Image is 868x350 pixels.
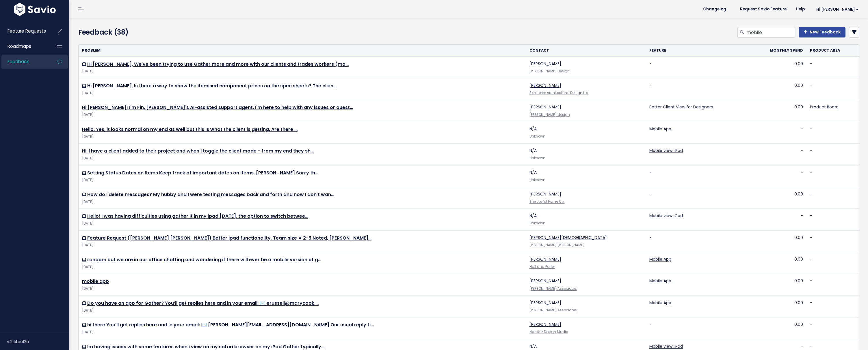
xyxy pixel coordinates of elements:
[749,187,806,208] td: 0.00
[649,256,671,262] a: Mobile App
[87,235,371,241] a: Feature Request ([PERSON_NAME] [PERSON_NAME]) Better ipad functionality. Team size = 2-5 Noted, [...
[806,230,859,252] td: -
[87,300,319,306] a: Do you have an app for Gather? You’ll get replies here and in your email: ✉️ erussell@marycook.…
[82,329,523,335] div: [DATE]
[82,126,298,133] a: Hello, Yes, it looks normal on my end as well but this is what the client is getting. Are there …
[82,177,523,183] div: [DATE]
[806,252,859,274] td: -
[646,187,749,208] td: -
[87,343,324,350] a: Im having issues with some features when i view on my safari browser on my iPad Gather typically…
[806,45,859,57] th: Product Area
[529,112,570,117] a: [PERSON_NAME] design
[649,148,683,153] a: Mobile view: iPad
[791,5,809,14] a: Help
[87,170,318,176] a: Setting Status Dates on Items Keep track of important dates on items. [PERSON_NAME] Sorry th…
[82,148,314,154] a: Hi. I have a client added to their project and when I toggle the client mode - from my end they sh…
[806,274,859,296] td: -
[526,45,646,57] th: Contact
[749,78,806,100] td: 0.00
[529,191,561,197] a: [PERSON_NAME]
[1,25,48,38] a: Feature Requests
[7,334,69,349] div: v.2114ca12a
[529,300,561,306] a: [PERSON_NAME]
[749,209,806,230] td: -
[82,264,523,270] div: [DATE]
[82,155,523,161] div: [DATE]
[82,90,523,96] div: [DATE]
[749,252,806,274] td: 0.00
[749,100,806,122] td: 0.00
[806,78,859,100] td: -
[529,264,555,269] a: Hall and Parlor
[526,209,646,230] td: N/A
[529,156,545,160] span: Unknown
[749,230,806,252] td: 0.00
[749,57,806,78] td: 0.00
[529,243,585,247] a: [PERSON_NAME] [PERSON_NAME]
[529,286,577,291] a: [PERSON_NAME] Associates
[526,165,646,187] td: N/A
[529,61,561,67] a: [PERSON_NAME]
[649,126,671,132] a: Mobile App
[806,317,859,339] td: -
[749,122,806,143] td: -
[87,256,321,263] a: random but we are in our office chatting and wondering if there will ever be a mobile version of g…
[82,104,353,111] a: Hi [PERSON_NAME]! I'm Fin, [PERSON_NAME]'s AI-assisted support agent. I'm here to help with any i...
[749,45,806,57] th: Monthly spend
[799,27,845,37] a: New Feedback
[749,296,806,317] td: 0.00
[806,187,859,208] td: -
[810,104,839,110] a: Product Board
[79,45,526,57] th: Problem
[1,40,48,53] a: Roadmaps
[529,221,545,225] span: Unknown
[735,5,791,14] a: Request Savio Feature
[82,242,523,248] div: [DATE]
[82,68,523,74] div: [DATE]
[646,165,749,187] td: -
[82,308,523,314] div: [DATE]
[529,278,561,284] a: [PERSON_NAME]
[82,134,523,140] div: [DATE]
[649,278,671,284] a: Mobile App
[806,296,859,317] td: -
[87,321,374,328] a: hi there You’ll get replies here and in your email: ✉️ [PERSON_NAME][EMAIL_ADDRESS][DOMAIN_NAME] ...
[82,221,523,227] div: [DATE]
[529,199,565,204] a: The Joyful Home Co.
[529,308,577,313] a: [PERSON_NAME] Associates
[529,82,561,88] a: [PERSON_NAME]
[649,343,683,349] a: Mobile view: iPad
[78,27,333,37] h4: Feedback (38)
[529,91,588,95] a: RK Interior Architectural Design Ltd
[646,45,749,57] th: Feature
[529,134,545,139] span: Unknown
[649,213,683,219] a: Mobile view: iPad
[82,286,523,292] div: [DATE]
[82,199,523,205] div: [DATE]
[529,235,607,240] a: [PERSON_NAME][DEMOGRAPHIC_DATA]
[749,165,806,187] td: -
[526,122,646,143] td: N/A
[816,7,859,12] span: Hi [PERSON_NAME]
[87,191,334,198] a: How do I delete messages? My hubby and I were testing messages back and forth and now I don't wan…
[749,144,806,165] td: -
[646,230,749,252] td: -
[646,78,749,100] td: -
[703,7,726,11] span: Changelog
[529,104,561,110] a: [PERSON_NAME]
[809,5,863,14] a: Hi [PERSON_NAME]
[87,61,349,67] a: Hi [PERSON_NAME], We’ve been trying to use Gather more and more with our clients and trades worke...
[646,57,749,78] td: -
[806,57,859,78] td: -
[646,317,749,339] td: -
[82,278,109,285] a: mobile app
[529,321,561,327] a: [PERSON_NAME]
[806,122,859,143] td: -
[529,330,568,334] a: Nandez Design Studio
[8,59,29,65] span: Feedback
[12,3,57,16] img: logo-white.9d6f32f41409.svg
[87,82,337,89] a: Hi [PERSON_NAME], Is there a way to show the itemised component prices on the spec sheets? The cl...
[529,256,561,262] a: [PERSON_NAME]
[806,165,859,187] td: -
[806,144,859,165] td: -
